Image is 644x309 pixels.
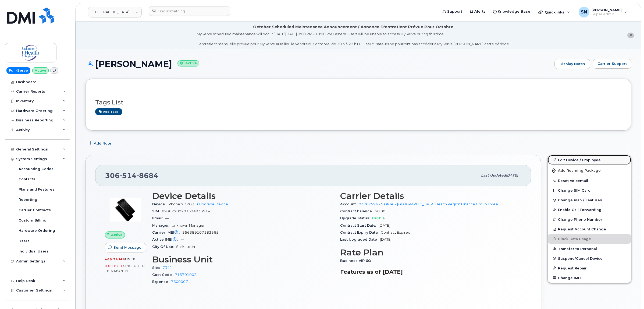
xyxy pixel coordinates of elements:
[152,223,172,227] span: Manager
[152,237,181,241] span: Active IMEI
[105,171,158,180] span: 306
[558,256,603,260] span: Suspend/Cancel Device
[162,209,210,213] span: 89302780201324933914
[176,245,195,249] span: Saskatoon
[340,248,522,257] h3: Rate Plan
[253,24,453,30] div: October Scheduled Maintenance Announcement / Annonce D'entretient Prévue Pour Octobre
[379,223,390,227] span: [DATE]
[137,171,158,180] span: 8684
[548,205,631,215] button: Enable Call Forwarding
[597,61,627,66] span: Carrier Support
[152,280,171,284] span: Expense
[548,234,631,244] button: Block Data Usage
[85,139,116,148] button: Add Note
[177,60,199,66] small: Active
[340,237,380,241] span: Last Upgraded Date
[172,223,205,227] span: Unknown Manager
[105,264,145,273] span: included this month
[548,165,631,176] button: Add Roaming Package
[113,245,141,250] span: Send Message
[181,237,184,241] span: —
[152,273,175,277] span: Cost Code
[105,264,125,268] span: 0.00 Bytes
[94,141,111,146] span: Add Note
[359,202,498,206] a: 03767596 - SaskTel - [GEOGRAPHIC_DATA] Health Region Finance Group Three
[558,198,602,202] span: Change Plan / Features
[375,209,385,213] span: $0.00
[481,173,506,177] span: Last updated
[621,286,640,305] iframe: Messenger Launcher
[340,209,375,213] span: Contract balance
[552,168,601,174] span: Add Roaming Package
[152,191,334,201] h3: Device Details
[340,191,522,201] h3: Carrier Details
[109,194,141,226] img: image20231002-4137094-1b05r3v.jpeg
[380,237,392,241] span: [DATE]
[340,269,522,275] h3: Features as of [DATE]
[340,223,379,227] span: Contract Start Date
[171,280,188,284] a: 7600007
[197,31,510,47] div: MyServe scheduled maintenance will occur [DATE][DATE] 8:00 PM - 10:00 PM Eastern. Users will be u...
[152,230,182,234] span: Carrier IMEI
[548,254,631,263] button: Suspend/Cancel Device
[627,33,634,38] button: close notification
[340,216,372,220] span: Upgrade Status
[152,216,165,220] span: Email
[506,173,518,177] span: [DATE]
[182,230,219,234] span: 356389107183565
[372,216,385,220] span: Eligible
[105,243,146,252] button: Send Message
[105,257,125,261] span: 469.34 MB
[152,266,162,270] span: Site
[548,155,631,165] a: Edit Device / Employee
[558,208,602,212] span: Enable Call Forwarding
[548,176,631,185] button: Reset Voicemail
[548,273,631,283] button: Change IMEI
[152,245,176,249] span: City Of Use
[168,202,194,206] span: iPhone 7 32GB
[381,230,410,234] span: Contract Expired
[554,59,590,69] a: Display Notes
[548,224,631,234] button: Request Account Change
[197,202,228,206] a: + Upgrade Device
[152,209,162,213] span: SIM
[85,59,552,69] h1: [PERSON_NAME]
[111,232,123,237] span: Active
[152,255,334,264] h3: Business Unit
[152,202,168,206] span: Device
[120,171,137,180] span: 514
[340,202,359,206] span: Account
[593,59,631,69] button: Carrier Support
[340,259,373,263] span: Business VIP 60
[125,257,136,261] span: used
[95,108,122,115] a: Add tags
[165,216,169,220] span: —
[548,263,631,273] button: Request Repair
[162,266,172,270] a: 7341
[548,244,631,254] button: Transfer to Personal
[95,99,621,106] h3: Tags List
[340,230,381,234] span: Contract Expiry Date
[175,273,197,277] a: 715701002
[548,195,631,205] button: Change Plan / Features
[548,215,631,224] button: Change Phone Number
[548,185,631,195] button: Change SIM Card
